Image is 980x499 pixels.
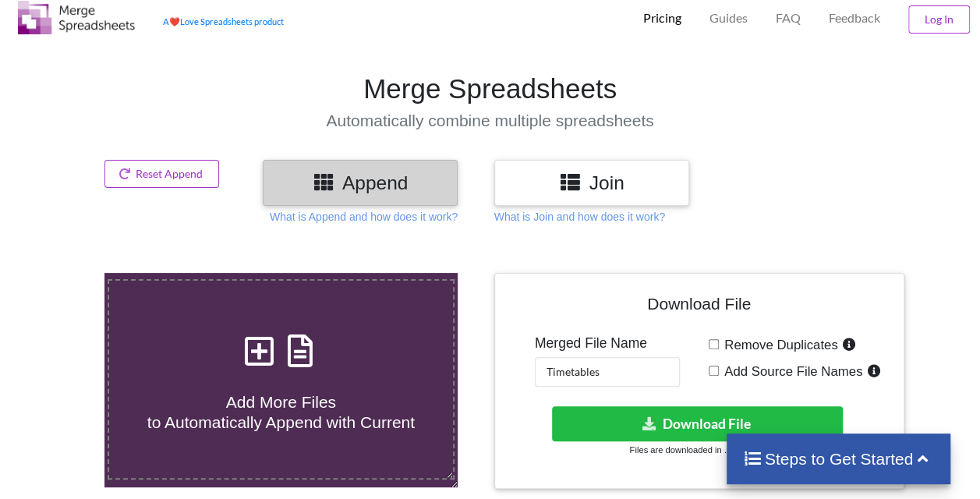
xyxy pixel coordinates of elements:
[163,16,284,27] a: AheartLove Spreadsheets product
[506,172,678,194] h3: Join
[147,393,415,430] span: Add More Files to Automatically Append with Current
[506,285,893,329] h4: Download File
[742,449,935,469] h4: Steps to Get Started
[494,209,665,225] p: What is Join and how does it work?
[270,209,458,225] p: What is Append and how does it work?
[908,5,970,34] button: Log In
[776,10,801,27] p: FAQ
[169,16,180,27] span: heart
[829,12,880,24] span: Feedback
[18,1,135,34] img: Logo.png
[552,406,842,441] button: Download File
[709,10,748,27] p: Guides
[535,335,680,352] h5: Merged File Name
[274,172,446,194] h3: Append
[643,10,681,27] p: Pricing
[719,364,862,379] span: Add Source File Names
[535,357,680,387] input: Enter File Name
[104,160,220,188] button: Reset Append
[629,445,768,455] small: Files are downloaded in .xlsx format
[719,338,838,352] span: Remove Duplicates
